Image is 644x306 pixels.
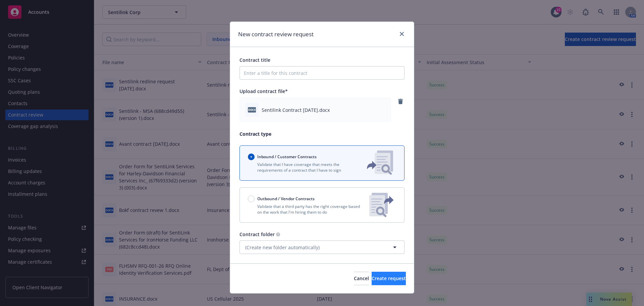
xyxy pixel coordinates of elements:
[354,272,369,285] button: Cancel
[372,275,406,281] span: Create request
[248,154,255,160] input: Inbound / Customer Contracts
[239,57,270,63] span: Contract title
[257,154,317,160] span: Inbound / Customer Contracts
[238,30,314,39] h1: New contract review request
[257,196,315,202] span: Outbound / Vendor Contracts
[262,106,330,114] span: Sentilink Contract [DATE].docx
[245,244,320,251] span: (Create new folder automatically)
[239,231,275,237] span: Contract folder
[248,107,256,112] span: docx
[372,272,406,285] button: Create request
[239,187,405,223] button: Outbound / Vendor ContractsValidate that a third party has the right coverage based on the work t...
[239,130,405,137] p: Contract type
[398,30,406,38] a: close
[239,241,405,254] button: (Create new folder automatically)
[248,195,255,202] input: Outbound / Vendor Contracts
[354,275,369,281] span: Cancel
[239,88,288,94] span: Upload contract file*
[248,204,364,215] p: Validate that a third party has the right coverage based on the work that I'm hiring them to do
[239,145,405,181] button: Inbound / Customer ContractsValidate that I have coverage that meets the requirements of a contra...
[248,162,356,173] p: Validate that I have coverage that meets the requirements of a contract that I have to sign
[239,66,405,80] input: Enter a title for this contract
[396,97,405,105] a: remove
